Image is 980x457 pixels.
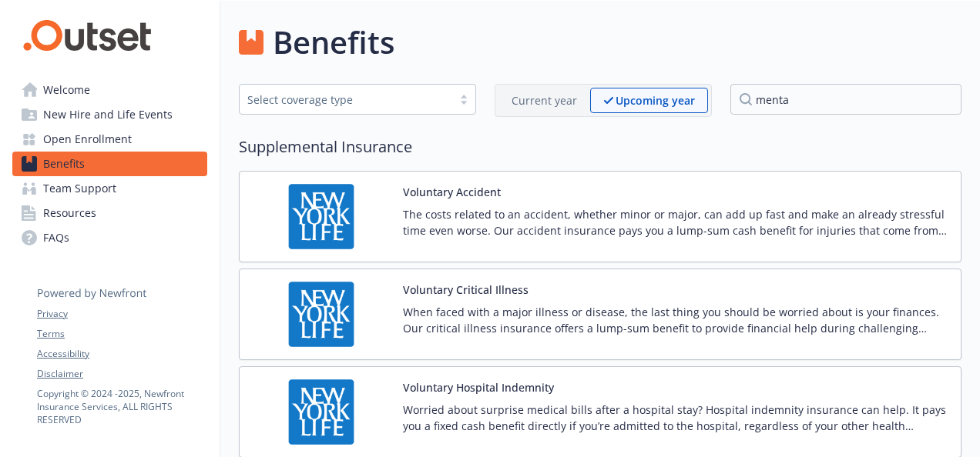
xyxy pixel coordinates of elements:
h1: Benefits [273,19,394,65]
div: Select coverage type [247,92,445,108]
a: Terms [37,327,206,341]
img: New York Life Insurance Company carrier logo [252,282,391,347]
a: Resources [12,201,207,225]
span: New Hire and Life Events [43,102,173,127]
span: Welcome [43,78,90,102]
a: Disclaimer [37,367,206,381]
button: Voluntary Hospital Indemnity [403,379,554,395]
p: When faced with a major illness or disease, the last thing you should be worried about is your fi... [403,304,948,336]
a: New Hire and Life Events [12,102,207,127]
p: The costs related to an accident, whether minor or major, can add up fast and make an already str... [403,206,948,239]
span: Resources [43,201,96,225]
span: Open Enrollment [43,127,132,152]
h2: Supplemental Insurance [239,135,962,158]
p: Worried about surprise medical bills after a hospital stay? Hospital indemnity insurance can help... [403,402,948,434]
a: Benefits [12,152,207,176]
a: Accessibility [37,347,206,361]
p: Upcoming year [616,92,695,108]
a: Team Support [12,176,207,201]
img: New York Life Insurance Company carrier logo [252,379,391,445]
a: Privacy [37,307,206,321]
button: Voluntary Accident [403,184,501,200]
p: Copyright © 2024 - 2025 , Newfront Insurance Services, ALL RIGHTS RESERVED [37,387,206,426]
span: Team Support [43,176,116,201]
span: FAQs [43,225,69,250]
p: Current year [512,92,577,108]
button: Voluntary Critical Illness [403,282,529,298]
input: search by carrier, plan name or type [730,84,962,115]
a: Welcome [12,78,207,102]
a: FAQs [12,225,207,250]
img: New York Life Insurance Company carrier logo [252,184,391,249]
span: Benefits [43,152,85,176]
a: Open Enrollment [12,127,207,152]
